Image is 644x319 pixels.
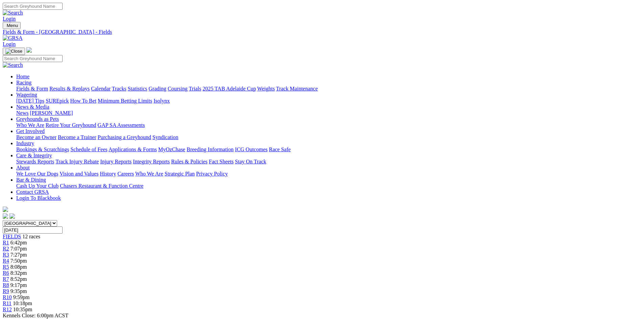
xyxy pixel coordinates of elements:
a: Tracks [112,86,126,91]
a: Chasers Restaurant & Function Centre [60,183,143,189]
a: Login [3,41,16,47]
a: 2025 TAB Adelaide Cup [202,86,256,91]
input: Select date [3,227,63,234]
a: Applications & Forms [109,147,157,152]
a: News [16,110,28,116]
a: R3 [3,252,9,258]
a: Statistics [128,86,147,91]
a: R1 [3,240,9,245]
a: We Love Our Dogs [16,171,58,177]
div: Greyhounds as Pets [16,122,641,128]
a: Trials [189,86,201,91]
div: Wagering [16,98,641,104]
a: History [100,171,116,177]
a: Greyhounds as Pets [16,116,59,122]
span: 8:32pm [10,270,27,276]
a: Injury Reports [100,159,132,164]
a: Stay On Track [235,159,266,164]
a: Retire Your Greyhound [46,122,96,128]
span: 9:59pm [13,294,30,300]
a: Contact GRSA [16,189,49,195]
img: logo-grsa-white.png [3,207,8,212]
a: Minimum Betting Limits [98,98,152,104]
a: Strategic Plan [165,171,195,177]
span: 8:52pm [10,276,27,282]
a: SUREpick [46,98,69,104]
span: 9:35pm [10,288,27,294]
a: R12 [3,307,12,312]
a: Login To Blackbook [16,195,61,201]
a: Wagering [16,92,37,98]
span: 7:50pm [10,258,27,264]
a: Privacy Policy [196,171,228,177]
a: Racing [16,80,31,85]
a: R4 [3,258,9,264]
img: twitter.svg [9,213,15,219]
div: Get Involved [16,134,641,140]
a: Who We Are [16,122,44,128]
a: ICG Outcomes [235,147,267,152]
a: GAP SA Assessments [98,122,145,128]
a: Integrity Reports [133,159,170,164]
a: About [16,165,30,170]
button: Toggle navigation [3,22,21,29]
a: [PERSON_NAME] [30,110,73,116]
a: Careers [117,171,134,177]
span: 10:35pm [13,307,32,312]
a: Race Safe [269,147,290,152]
a: Breeding Information [187,147,234,152]
a: Track Maintenance [276,86,318,91]
span: 12 races [22,234,40,239]
a: [DATE] Tips [16,98,44,104]
a: Fact Sheets [209,159,234,164]
a: Fields & Form - [GEOGRAPHIC_DATA] - Fields [3,29,641,35]
a: Industry [16,140,34,146]
a: News & Media [16,104,49,110]
span: Menu [7,23,18,28]
a: Care & Integrity [16,153,52,158]
a: Schedule of Fees [70,147,107,152]
a: R11 [3,300,11,306]
a: Isolynx [153,98,170,104]
div: News & Media [16,110,641,116]
span: Kennels Close: 6:00pm ACST [3,313,68,318]
div: About [16,171,641,177]
span: 8:08pm [10,264,27,270]
a: Become an Owner [16,134,56,140]
a: Fields & Form [16,86,48,91]
span: 6:42pm [10,240,27,245]
a: R10 [3,294,12,300]
a: Purchasing a Greyhound [98,134,151,140]
span: R8 [3,282,9,288]
img: facebook.svg [3,213,8,219]
a: Coursing [168,86,188,91]
span: 7:07pm [10,246,27,251]
img: GRSA [3,35,23,41]
a: R7 [3,276,9,282]
span: 10:18pm [13,300,32,306]
span: 9:17pm [10,282,27,288]
a: Bookings & Scratchings [16,147,69,152]
a: Stewards Reports [16,159,54,164]
span: R2 [3,246,9,251]
a: Login [3,16,16,22]
a: MyOzChase [158,147,185,152]
a: Weights [257,86,275,91]
a: Vision and Values [59,171,98,177]
span: FIELDS [3,234,21,239]
a: R6 [3,270,9,276]
a: R5 [3,264,9,270]
a: Cash Up Your Club [16,183,58,189]
a: Home [16,74,29,79]
a: R9 [3,288,9,294]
